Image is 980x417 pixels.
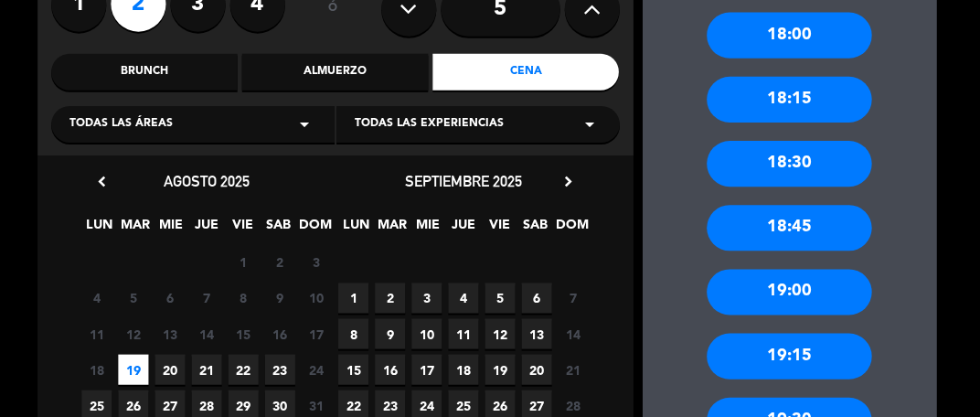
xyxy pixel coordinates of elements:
span: 14 [557,318,587,348]
span: agosto 2025 [164,172,250,190]
span: 16 [264,318,294,348]
span: LUN [84,214,114,244]
span: 8 [228,283,258,313]
span: 8 [337,318,367,348]
span: MAR [120,214,150,244]
span: 2 [374,283,404,313]
span: 1 [228,247,258,277]
span: 15 [337,354,367,384]
span: 19 [484,354,514,384]
span: Todas las áreas [69,115,173,134]
span: 9 [374,318,404,348]
span: 20 [520,354,550,384]
span: 7 [191,283,221,313]
i: arrow_drop_down [293,113,315,135]
div: 18:00 [705,13,869,59]
i: chevron_right [558,172,577,191]
span: JUE [447,214,477,244]
span: LUN [340,214,370,244]
span: 13 [520,318,550,348]
span: 6 [154,283,185,313]
div: 19:15 [705,333,869,379]
span: 20 [154,354,185,384]
span: 5 [484,283,514,313]
span: 17 [410,354,441,384]
span: 11 [81,318,112,348]
span: 22 [228,354,258,384]
span: 24 [301,354,331,384]
span: VIE [227,214,257,244]
span: 13 [154,318,185,348]
span: MIE [155,214,186,244]
span: 15 [228,318,258,348]
div: Cena [431,54,617,91]
div: Brunch [51,54,237,91]
i: chevron_left [92,172,112,191]
span: VIE [483,214,513,244]
span: SAB [262,214,293,244]
span: 21 [557,354,587,384]
span: 23 [264,354,294,384]
span: 3 [410,283,441,313]
span: 17 [301,318,331,348]
span: SAB [518,214,549,244]
div: Almuerzo [241,54,427,91]
span: 19 [118,354,148,384]
span: 7 [557,283,587,313]
i: arrow_drop_down [578,113,600,135]
span: MIE [411,214,442,244]
span: MAR [376,214,406,244]
span: 10 [301,283,331,313]
span: 9 [264,283,294,313]
span: septiembre 2025 [404,172,521,190]
span: 1 [337,283,367,313]
div: 18:30 [705,141,869,187]
span: 4 [447,283,477,313]
span: 21 [191,354,221,384]
span: Todas las experiencias [354,115,503,134]
span: DOM [298,214,328,244]
span: DOM [554,214,584,244]
div: 19:00 [705,269,869,315]
div: 18:15 [705,77,869,123]
span: 18 [81,354,112,384]
span: 5 [118,283,148,313]
span: 14 [191,318,221,348]
span: 10 [410,318,441,348]
div: 18:45 [705,205,869,251]
span: 16 [374,354,404,384]
span: 3 [301,247,331,277]
span: JUE [191,214,221,244]
span: 4 [81,283,112,313]
span: 12 [484,318,514,348]
span: 18 [447,354,477,384]
span: 12 [118,318,148,348]
span: 2 [264,247,294,277]
span: 6 [520,283,550,313]
span: 11 [447,318,477,348]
